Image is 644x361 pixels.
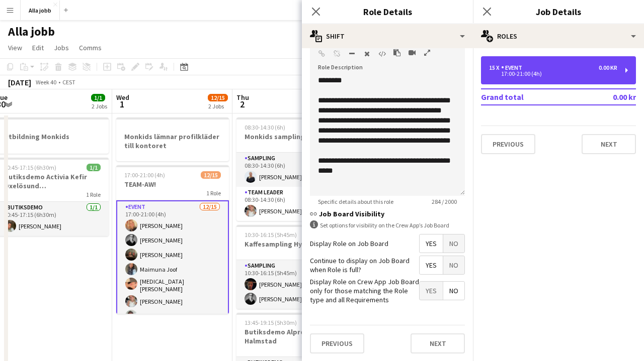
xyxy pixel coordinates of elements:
[236,225,349,309] app-job-card: 10:30-16:15 (5h45m)2/2Kaffesampling Hyre1 RoleSampling2/210:30-16:15 (5h45m)[PERSON_NAME] georgop...
[481,134,535,154] button: Previous
[236,187,349,221] app-card-role: Team Leader1/108:30-14:30 (6h)[PERSON_NAME]
[443,256,464,274] span: No
[501,64,526,71] div: Event
[473,5,644,18] h3: Job Details
[363,50,370,58] button: Clear Formatting
[8,43,22,52] span: View
[21,1,60,20] button: Alla jobb
[489,64,501,71] div: 15 x
[302,24,473,48] div: Shift
[8,24,55,39] h1: Alla jobb
[310,209,465,218] h3: Job Board Visibility
[4,164,56,171] span: 10:45-17:15 (6h30m)
[206,189,221,197] span: 1 Role
[115,98,129,110] span: 1
[473,24,644,48] div: Roles
[236,132,349,141] h3: Monkids sampling Sthlm
[236,153,349,187] app-card-role: Sampling1/108:30-14:30 (6h)[PERSON_NAME]
[409,49,416,57] button: Insert video
[310,333,364,353] button: Previous
[310,220,465,230] div: Set options for visibility on the Crew App’s Job Board
[443,282,464,300] span: No
[582,134,636,154] button: Next
[581,89,636,105] td: 0.00 kr
[79,43,102,52] span: Comms
[75,41,106,54] a: Comms
[245,319,297,326] span: 13:45-19:15 (5h30m)
[489,71,617,76] div: 17:00-21:00 (4h)
[116,93,129,102] span: Wed
[116,180,229,189] h3: TEAM-AW!
[310,198,401,205] span: Specific details about this role
[310,277,419,305] label: Display Role on Crew App Job Board only for those matching the Role type and all Requirements
[245,231,297,238] span: 10:30-16:15 (5h45m)
[8,77,31,87] div: [DATE]
[92,102,107,110] div: 2 Jobs
[86,191,101,198] span: 1 Role
[87,164,101,171] span: 1/1
[310,239,388,248] label: Display Role on Job Board
[54,43,69,52] span: Jobs
[420,234,443,253] span: Yes
[599,64,617,71] div: 0.00 kr
[208,102,227,110] div: 2 Jobs
[236,239,349,249] h3: Kaffesampling Hyre
[33,78,58,86] span: Week 40
[245,124,285,131] span: 08:30-14:30 (6h)
[236,117,349,221] app-job-card: 08:30-14:30 (6h)2/2Monkids sampling Sthlm2 RolesSampling1/108:30-14:30 (6h)[PERSON_NAME]Team Lead...
[424,198,465,205] span: 284 / 2000
[420,282,443,300] span: Yes
[124,171,165,179] span: 17:00-21:00 (4h)
[481,89,581,105] td: Grand total
[236,327,349,345] h3: Butiksdemo Alpro Protein Halmstad
[116,117,229,161] app-job-card: Monkids lämnar profilkläder till kontoret
[50,41,73,54] a: Jobs
[302,5,473,18] h3: Role Details
[201,171,221,179] span: 12/15
[235,98,249,110] span: 2
[393,49,400,57] button: Paste as plain text
[116,132,229,150] h3: Monkids lämnar profilkläder till kontoret
[310,256,419,274] label: Continue to display on Job Board when Role is full?
[348,50,355,58] button: Horizontal Line
[208,94,228,101] span: 12/15
[411,333,465,353] button: Next
[116,165,229,314] app-job-card: 17:00-21:00 (4h)12/15TEAM-AW!1 RoleEvent12/1517:00-21:00 (4h)[PERSON_NAME][PERSON_NAME][PERSON_NA...
[443,234,464,253] span: No
[236,260,349,309] app-card-role: Sampling2/210:30-16:15 (5h45m)[PERSON_NAME] georgopolos[PERSON_NAME]
[424,49,431,57] button: Fullscreen
[32,43,44,52] span: Edit
[378,50,385,58] button: HTML Code
[4,41,26,54] a: View
[91,94,105,101] span: 1/1
[62,78,75,86] div: CEST
[28,41,48,54] a: Edit
[236,93,249,102] span: Thu
[420,256,443,274] span: Yes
